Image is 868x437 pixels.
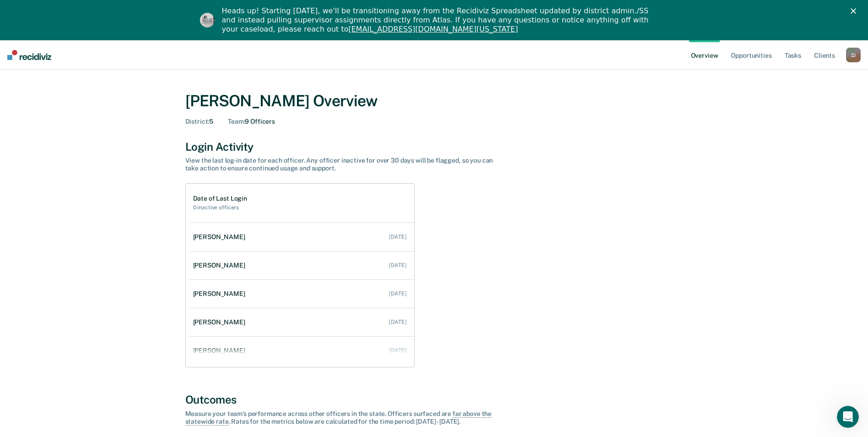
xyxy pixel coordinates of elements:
img: Recidiviz [7,50,51,60]
img: Profile image for Kim [200,13,215,27]
div: [PERSON_NAME] [193,290,249,298]
div: Heads up! Starting [DATE], we'll be transitioning away from the Recidiviz Spreadsheet updated by ... [222,6,654,34]
a: [PERSON_NAME] [DATE] [189,338,414,364]
a: Overview [689,40,720,70]
iframe: Intercom live chat [837,406,859,428]
a: [PERSON_NAME] [DATE] [189,309,414,335]
div: Measure your team’s performance across other officer s in the state. Officer s surfaced are . Rat... [185,410,506,426]
h2: 0 inactive officers [193,204,247,211]
a: [PERSON_NAME] [DATE] [189,224,414,250]
div: [DATE] [389,290,406,297]
div: [DATE] [389,262,406,268]
div: [PERSON_NAME] [193,262,249,269]
div: 9 Officers [228,118,275,126]
div: [PERSON_NAME] Overview [185,92,683,110]
div: [PERSON_NAME] [193,233,249,241]
a: Opportunities [729,40,773,70]
div: Outcomes [185,393,683,406]
div: [DATE] [389,319,406,325]
button: ZJ [846,48,861,62]
div: Login Activity [185,140,683,153]
div: [PERSON_NAME] [193,318,249,326]
a: [PERSON_NAME] [DATE] [189,252,414,279]
a: Tasks [783,40,803,70]
div: Z J [846,48,861,62]
div: [DATE] [389,234,406,240]
div: [DATE] [389,347,406,354]
span: Team : [228,118,245,125]
div: Close [851,8,860,14]
h1: Date of Last Login [193,195,247,202]
span: far above the statewide rate [185,410,492,426]
div: [PERSON_NAME] [193,347,249,355]
div: View the last log-in date for each officer. Any officer inactive for over 30 days will be flagged... [185,157,506,172]
a: Clients [812,40,837,70]
a: [EMAIL_ADDRESS][DOMAIN_NAME][US_STATE] [348,25,518,33]
div: 5 [185,118,214,126]
a: [PERSON_NAME] [DATE] [189,281,414,307]
span: District : [185,118,210,125]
